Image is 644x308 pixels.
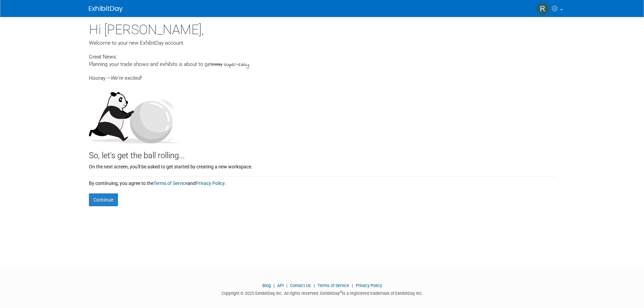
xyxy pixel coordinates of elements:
[196,181,224,186] a: Privacy Policy
[317,283,349,288] a: Terms of Service
[285,283,289,288] span: |
[350,283,355,288] span: |
[89,53,555,61] div: Great News:
[153,181,188,186] a: Terms of Service
[212,61,222,67] span: easy
[89,193,118,206] button: Continue
[536,2,549,15] img: Rick Counihan
[89,17,555,39] div: Hi [PERSON_NAME],
[356,283,382,288] a: Privacy Policy
[290,283,311,288] a: Contact Us
[89,61,555,69] div: Planning your trade shows and exhibits is about to get .
[89,176,555,187] div: By continuing, you agree to the and .
[89,69,555,82] div: Hooray —
[89,85,180,143] img: Let's get the ball rolling
[89,6,123,13] img: ExhibitDay
[89,162,555,170] div: On the next screen, you'll be asked to get started by creating a new workspace.
[272,283,276,288] span: |
[224,61,249,69] span: super-easy
[277,283,284,288] a: API
[340,290,342,294] sup: ®
[312,283,316,288] span: |
[262,283,271,288] a: Blog
[89,143,555,162] div: So, let's get the ball rolling...
[111,75,142,81] span: We're excited!
[89,39,555,47] div: Welcome to your new ExhibitDay account.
